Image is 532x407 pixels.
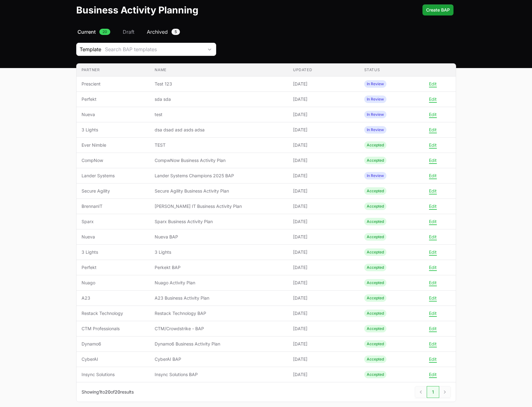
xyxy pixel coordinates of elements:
span: 3 Lights [82,127,145,133]
section: Business Activity Plan Submissions [76,63,456,402]
span: Ever Nimble [82,142,145,148]
span: Insync Solutions BAP [155,371,283,378]
span: Restack Technology [82,310,145,316]
a: Archived5 [146,28,181,36]
span: BrennanIT [82,203,145,209]
button: Edit [429,203,437,209]
span: [DATE] [293,188,354,194]
span: 20 [115,389,120,395]
div: Search BAP templates [105,46,203,53]
span: Sparx Business Activity Plan [155,218,283,225]
button: Create BAP [422,4,454,16]
button: Edit [429,81,437,87]
span: Dynamo6 Business Activity Plan [155,341,283,347]
button: Edit [429,341,437,347]
div: Primary actions [422,4,454,16]
button: Edit [429,127,437,133]
span: Nueva BAP [155,234,283,240]
span: sda sda [155,96,283,102]
button: Edit [429,219,437,224]
th: Name [150,64,288,76]
button: Edit [429,280,437,286]
span: TEST [155,142,283,148]
span: [DATE] [293,371,354,378]
p: Showing to of results [82,389,134,395]
span: [PERSON_NAME] IT Business Activity Plan [155,203,283,209]
span: A23 Business Activity Plan [155,295,283,301]
span: [DATE] [293,111,354,118]
button: Edit [429,142,437,148]
button: Edit [429,372,437,377]
span: Nueva [82,234,145,240]
span: Secure Agility Business Activity Plan [155,188,283,194]
span: Current [77,28,96,36]
span: [DATE] [293,249,354,255]
span: CTM Professionals [82,326,145,332]
button: Edit [429,173,437,179]
span: Perkekt BAP [155,264,283,271]
span: [DATE] [293,81,354,87]
span: [DATE] [293,280,354,286]
span: Perfekt [82,264,145,271]
span: CompNow [82,157,145,164]
span: Secure Agility [82,188,145,194]
a: Draft [122,28,136,36]
span: [DATE] [293,157,354,164]
span: 3 Lights [82,249,145,255]
span: Test 123 [155,81,283,87]
span: [DATE] [293,326,354,332]
button: Edit [429,326,437,331]
a: 1 [427,386,439,398]
button: Edit [429,356,437,362]
span: Lander Systems Champions 2025 BAP [155,173,283,179]
button: Edit [429,249,437,255]
span: A23 [82,295,145,301]
span: [DATE] [293,356,354,362]
span: CyberAI [82,356,145,362]
span: [DATE] [293,295,354,301]
span: Prescient [82,81,145,87]
span: test [155,111,283,118]
span: 1 [99,389,101,395]
span: CyberAI BAP [155,356,283,362]
span: CompwNow Business Activity Plan [155,157,283,164]
span: Nuago Activity Plan [155,280,283,286]
span: Nuago [82,280,145,286]
th: Status [359,64,430,76]
span: [DATE] [293,203,354,209]
span: Template [77,46,101,53]
button: Edit [429,295,437,301]
span: 20 [99,29,110,35]
button: Edit [429,265,437,270]
span: Dynamo6 [82,341,145,347]
span: [DATE] [293,218,354,225]
th: Updated [288,64,359,76]
span: Nueva [82,111,145,118]
span: Insync Solutions [82,371,145,378]
span: [DATE] [293,96,354,102]
span: [DATE] [293,127,354,133]
span: [DATE] [293,142,354,148]
span: [DATE] [293,234,354,240]
button: Edit [429,311,437,316]
span: [DATE] [293,173,354,179]
a: Current20 [76,28,112,36]
span: [DATE] [293,341,354,347]
span: Draft [123,28,134,36]
button: Edit [429,188,437,194]
span: Create BAP [426,6,450,14]
span: 3 Lights [155,249,283,255]
h1: Business Activity Planning [76,4,198,16]
span: CTM/Crowdstrike - BAP [155,326,283,332]
span: 5 [172,29,180,35]
span: Sparx [82,218,145,225]
span: dsa dsad asd asds adsa [155,127,283,133]
button: Edit [429,234,437,240]
span: 20 [105,389,111,395]
span: Restack Technology BAP [155,310,283,316]
span: Lander Systems [82,173,145,179]
button: Search BAP templates [101,43,216,56]
span: Perfekt [82,96,145,102]
nav: Business Activity Plan Navigation navigation [76,28,456,36]
span: [DATE] [293,310,354,316]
